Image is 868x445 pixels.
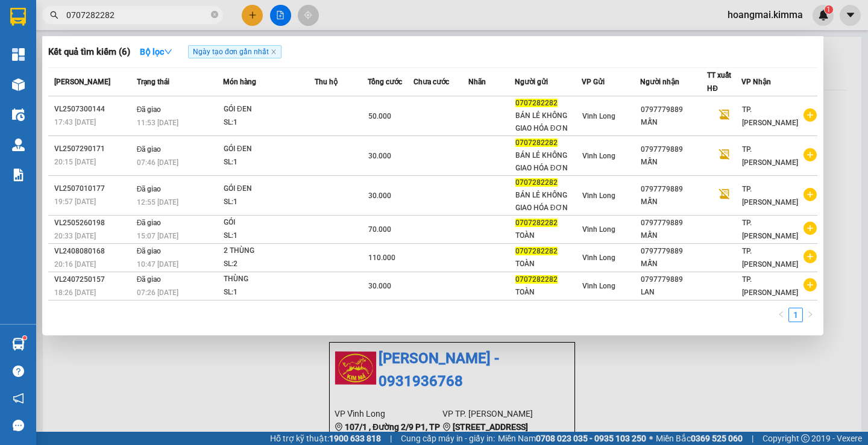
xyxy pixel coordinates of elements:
span: plus-circle [804,148,817,161]
span: Vĩnh Long [582,191,615,200]
span: 12:55 [DATE] [137,198,178,207]
span: Nhãn [468,78,486,86]
div: GÓI ĐEN [224,103,314,116]
span: 20:33 [DATE] [54,232,96,240]
span: Đã giao [137,145,162,154]
span: Tổng cước [368,78,402,86]
div: LAN [641,286,706,299]
span: Người gửi [515,78,548,86]
div: VL2507010177 [54,182,133,195]
img: logo-vxr [10,8,26,26]
span: 30.000 [368,152,391,160]
span: TP. [PERSON_NAME] [742,247,798,269]
span: TP. [PERSON_NAME] [742,275,798,297]
span: right [807,311,814,318]
div: VL2407250157 [54,273,133,286]
div: BÁN LẺ KHÔNG GIAO HÓA ĐƠN [515,189,581,214]
span: 70.000 [368,225,391,234]
div: SL: 1 [224,229,314,243]
span: Vĩnh Long [582,152,615,160]
span: 10:47 [DATE] [137,260,178,269]
div: SL: 1 [224,286,314,299]
span: left [778,311,785,318]
div: GÓI ĐEN [224,182,314,196]
img: warehouse-icon [12,338,25,350]
span: Người nhận [640,78,679,86]
span: 18:26 [DATE] [54,288,96,297]
span: 0707282282 [515,138,558,147]
span: Đã giao [137,247,162,255]
div: BÁN LẺ KHÔNG GIAO HÓA ĐƠN [515,110,581,135]
span: notification [13,393,24,404]
img: dashboard-icon [12,48,25,61]
span: 0707282282 [515,219,558,227]
div: MẪN [641,196,706,208]
span: Chưa cước [414,78,449,86]
div: MẪN [641,229,706,242]
span: TP. [PERSON_NAME] [742,105,798,127]
div: GÓI [224,216,314,229]
h3: Kết quả tìm kiếm ( 6 ) [48,46,130,58]
span: close-circle [211,11,218,18]
span: Vĩnh Long [582,112,615,120]
span: Đã giao [137,185,162,193]
div: MẪN [641,116,706,129]
span: TP. [PERSON_NAME] [742,145,798,167]
div: 0797779889 [641,143,706,156]
div: MẪN [641,156,706,169]
span: plus-circle [804,278,817,291]
span: Ngày tạo đơn gần nhất [188,45,281,58]
span: 0707282282 [515,178,558,187]
span: TT xuất HĐ [707,71,731,93]
span: close [271,49,277,55]
span: Vĩnh Long [582,225,615,234]
span: Đã giao [137,275,162,284]
button: right [803,308,817,322]
div: THÙNG [224,273,314,286]
span: 0707282282 [515,275,558,284]
span: search [50,11,58,19]
span: TP. [PERSON_NAME] [742,219,798,240]
div: VL2408080168 [54,245,133,258]
div: 0797779889 [641,104,706,116]
span: 17:43 [DATE] [54,118,96,126]
li: Previous Page [774,308,788,322]
span: [PERSON_NAME] [54,78,110,86]
div: VL2507290171 [54,143,133,155]
span: Vĩnh Long [582,282,615,290]
img: warehouse-icon [12,108,25,121]
span: 11:53 [DATE] [137,119,178,127]
div: 0797779889 [641,217,706,229]
div: SL: 2 [224,258,314,271]
span: 30.000 [368,282,391,290]
div: 0797779889 [641,183,706,196]
img: solution-icon [12,169,25,181]
span: down [164,48,172,56]
sup: 1 [23,336,27,340]
span: close-circle [211,10,218,21]
li: Next Page [803,308,817,322]
span: 30.000 [368,191,391,200]
div: SL: 1 [224,196,314,209]
span: 50.000 [368,112,391,120]
div: SL: 1 [224,156,314,169]
span: plus-circle [804,188,817,201]
div: SL: 1 [224,116,314,129]
span: Món hàng [223,78,256,86]
div: TOÀN [515,258,581,270]
div: 0797779889 [641,273,706,286]
span: TP. [PERSON_NAME] [742,185,798,207]
input: Tìm tên, số ĐT hoặc mã đơn [66,8,209,22]
div: 0797779889 [641,245,706,258]
div: MẪN [641,258,706,270]
div: VL2507300144 [54,103,133,116]
span: 0707282282 [515,247,558,255]
img: warehouse-icon [12,78,25,91]
a: 1 [789,308,802,322]
img: warehouse-icon [12,138,25,151]
div: TOÀN [515,286,581,299]
span: VP Nhận [741,78,771,86]
button: left [774,308,788,322]
strong: Bộ lọc [140,47,172,57]
div: TOÀN [515,229,581,242]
